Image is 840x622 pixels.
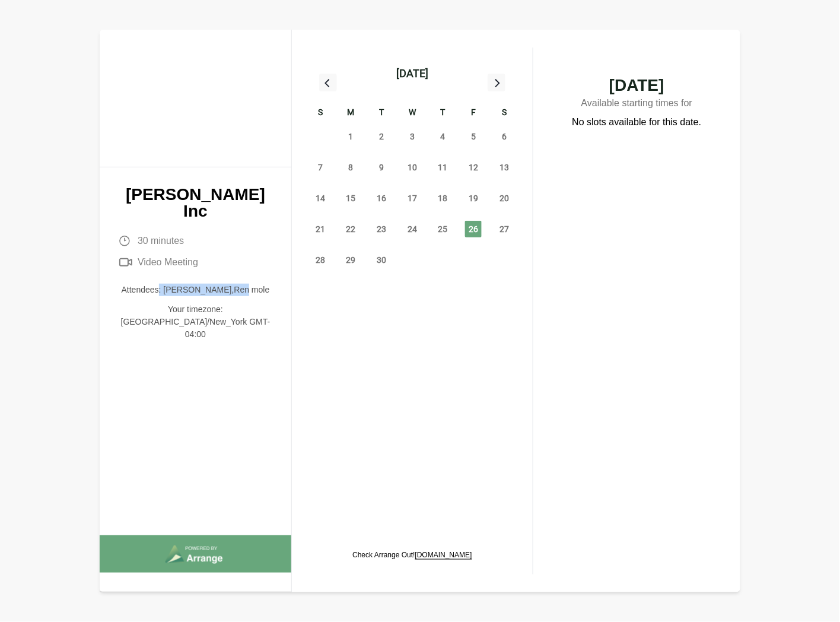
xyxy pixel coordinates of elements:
[465,221,482,237] span: Friday, September 26, 2025
[373,252,390,268] span: Tuesday, September 30, 2025
[373,221,390,237] span: Tuesday, September 23, 2025
[459,106,489,121] div: F
[397,106,428,121] div: W
[572,115,702,129] p: No slots available for this date.
[343,190,359,207] span: Monday, September 15, 2025
[138,255,198,269] span: Video Meeting
[119,303,272,341] p: Your timezone: [GEOGRAPHIC_DATA]/New_York GMT-04:00
[435,190,451,207] span: Thursday, September 18, 2025
[404,128,421,145] span: Wednesday, September 3, 2025
[428,106,459,121] div: T
[373,159,390,176] span: Tuesday, September 9, 2025
[396,65,428,82] div: [DATE]
[119,186,272,220] p: [PERSON_NAME] Inc
[305,106,336,121] div: S
[496,128,513,145] span: Saturday, September 6, 2025
[557,94,717,115] p: Available starting times for
[312,190,329,207] span: Sunday, September 14, 2025
[312,252,329,268] span: Sunday, September 28, 2025
[352,550,472,560] p: Check Arrange Out!
[404,190,421,207] span: Wednesday, September 17, 2025
[343,221,359,237] span: Monday, September 22, 2025
[404,221,421,237] span: Wednesday, September 24, 2025
[138,234,184,248] span: 30 minutes
[557,77,717,94] span: [DATE]
[435,128,451,145] span: Thursday, September 4, 2025
[489,106,520,121] div: S
[465,159,482,176] span: Friday, September 12, 2025
[119,284,272,296] p: Attendees: [PERSON_NAME],Ren mole
[496,159,513,176] span: Saturday, September 13, 2025
[496,221,513,237] span: Saturday, September 27, 2025
[336,106,367,121] div: M
[496,190,513,207] span: Saturday, September 20, 2025
[435,159,451,176] span: Thursday, September 11, 2025
[465,190,482,207] span: Friday, September 19, 2025
[366,106,397,121] div: T
[312,159,329,176] span: Sunday, September 7, 2025
[404,159,421,176] span: Wednesday, September 10, 2025
[435,221,451,237] span: Thursday, September 25, 2025
[373,128,390,145] span: Tuesday, September 2, 2025
[343,159,359,176] span: Monday, September 8, 2025
[343,128,359,145] span: Monday, September 1, 2025
[343,252,359,268] span: Monday, September 29, 2025
[373,190,390,207] span: Tuesday, September 16, 2025
[312,221,329,237] span: Sunday, September 21, 2025
[415,551,472,559] a: [DOMAIN_NAME]
[465,128,482,145] span: Friday, September 5, 2025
